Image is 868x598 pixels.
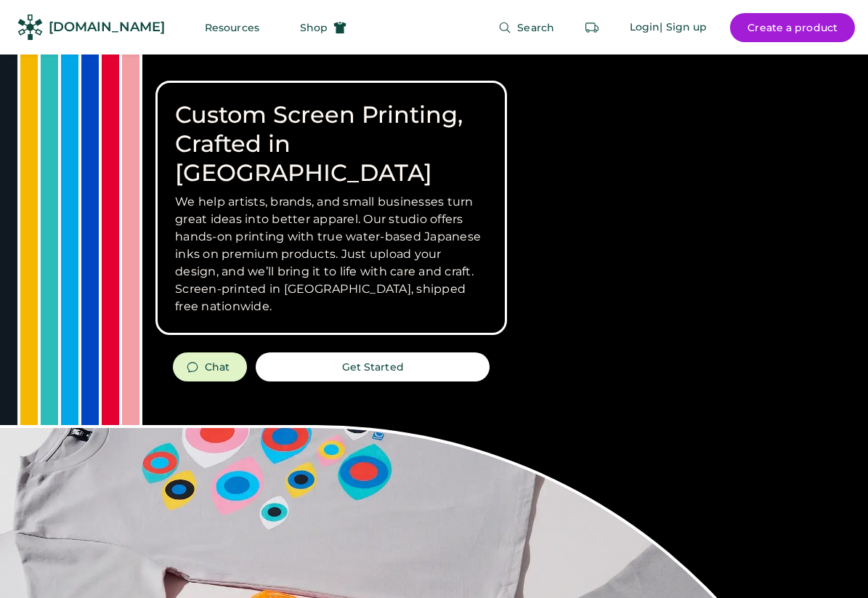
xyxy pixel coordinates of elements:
[630,20,660,35] div: Login
[577,13,607,42] button: Retrieve an order
[730,13,855,42] button: Create a product
[300,23,328,33] span: Shop
[517,23,554,33] span: Search
[256,352,490,381] button: Get Started
[49,18,165,36] div: [DOMAIN_NAME]
[187,13,277,42] button: Resources
[175,193,487,315] h3: We help artists, brands, and small businesses turn great ideas into better apparel. Our studio of...
[173,352,247,381] button: Chat
[175,100,487,187] h1: Custom Screen Printing, Crafted in [GEOGRAPHIC_DATA]
[481,13,572,42] button: Search
[17,15,43,40] img: Rendered Logo - Screens
[660,20,707,35] div: | Sign up
[283,13,364,42] button: Shop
